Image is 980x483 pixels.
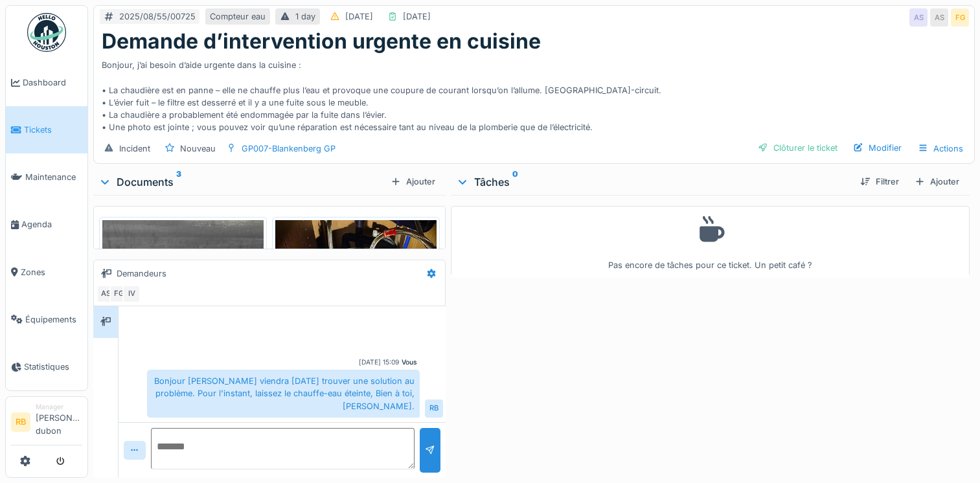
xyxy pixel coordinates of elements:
div: IV [122,285,141,303]
a: Statistiques [6,343,87,390]
div: FG [951,8,969,27]
li: [PERSON_NAME] dubon [36,402,82,442]
img: km7pr3obrjyxkoqqii1bxa27j053 [275,220,437,435]
a: Agenda [6,201,87,248]
img: ok2glh0f9rbwwkph5vurygifxfhy [102,220,264,435]
a: Équipements [6,296,87,343]
sup: 3 [176,174,181,190]
span: Maintenance [25,171,82,183]
a: RB Manager[PERSON_NAME] dubon [11,402,82,445]
div: RB [425,399,443,418]
div: Pas encore de tâches pour ce ticket. Un petit café ? [459,212,961,272]
div: 1 day [295,10,315,23]
div: Nouveau [180,142,216,155]
sup: 0 [512,174,518,190]
div: Tâches [456,174,850,190]
div: Bonjour, j’ai besoin d’aide urgente dans la cuisine : • La chaudière est en panne – elle ne chauf... [102,54,966,133]
h1: Demande d’intervention urgente en cuisine [102,29,541,54]
div: Filtrer [855,173,904,190]
div: Compteur eau [210,10,266,23]
span: Tickets [24,124,82,136]
div: Demandeurs [117,267,166,280]
div: Clôturer le ticket [753,139,843,157]
div: Modifier [848,139,907,157]
div: Vous [402,357,417,367]
div: [DATE] [403,10,431,23]
div: [DATE] 15:09 [359,357,399,367]
div: Bonjour [PERSON_NAME] viendra [DATE] trouver une solution au problème. Pour l'instant, laissez le... [147,370,420,418]
div: 2025/08/55/00725 [119,10,196,23]
div: Incident [119,142,150,155]
div: Ajouter [909,173,964,190]
span: Équipements [25,313,82,326]
span: Zones [21,266,82,278]
span: Agenda [21,218,82,230]
div: [DATE] [345,10,373,23]
div: Ajouter [385,173,440,190]
a: Zones [6,249,87,296]
span: Dashboard [23,76,82,89]
a: Maintenance [6,153,87,201]
li: RB [11,412,30,432]
img: Badge_color-CXgf-gQk.svg [27,13,66,52]
div: Documents [98,174,385,190]
div: Actions [912,139,969,158]
div: GP007-Blankenberg GP [242,142,336,155]
span: Statistiques [24,361,82,373]
div: AS [930,8,948,27]
a: Dashboard [6,59,87,106]
div: AS [909,8,928,27]
div: Manager [36,402,82,412]
a: Tickets [6,106,87,153]
div: FG [109,285,128,303]
div: AS [97,285,115,303]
